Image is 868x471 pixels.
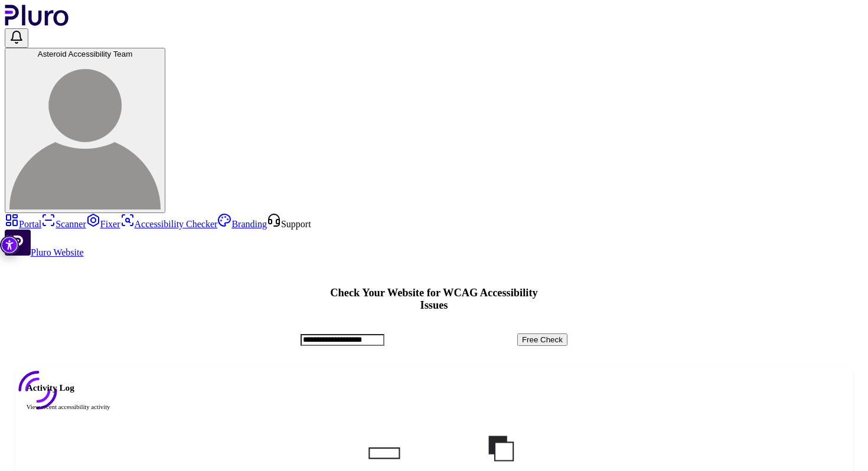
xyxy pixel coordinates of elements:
[267,219,311,229] a: Open Support screen
[5,18,69,28] a: Logo
[301,333,567,346] form: Accessibility checker form
[120,219,218,229] a: Accessibility Checker
[86,219,120,229] a: Fixer
[9,58,161,210] img: Asteroid Accessibility Team
[5,213,863,258] aside: Sidebar menu
[5,48,165,213] button: Asteroid Accessibility TeamAsteroid Accessibility Team
[5,219,41,229] a: Portal
[5,28,28,48] button: Open notifications, you have undefined new notifications
[27,403,842,411] div: View recent accessibility activity
[217,219,267,229] a: Branding
[38,50,133,58] span: Asteroid Accessibility Team
[5,247,84,257] a: Open Pluro Website
[27,382,842,393] h2: Activity Log
[301,287,567,312] h1: Check Your Website for WCAG Accessibility Issues
[41,219,86,229] a: Scanner
[517,333,567,346] button: Free Check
